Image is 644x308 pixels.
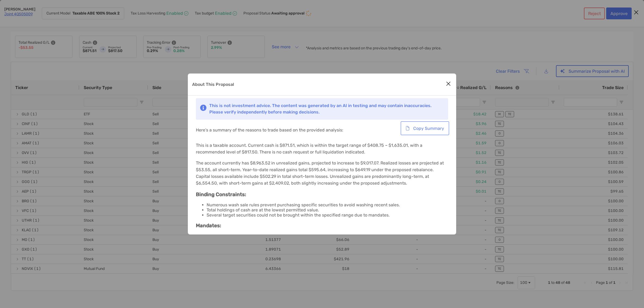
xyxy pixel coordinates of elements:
[188,74,456,234] div: About This Proposal
[402,122,448,134] button: Copy Summary
[200,105,207,111] img: Notification icon
[196,192,448,197] h3: Binding Constraints:
[444,80,452,88] button: Close modal
[209,102,444,115] div: This is not investment advice. The content was generated by an AI in testing and may contain inac...
[196,223,448,229] h3: Mandates:
[192,81,234,88] p: About This Proposal
[196,160,448,186] p: The account currently has $8,963.52 in unrealized gains, projected to increase to $9,017.07. Real...
[207,207,448,212] li: Total holdings of cash are at the lowest permitted value.
[196,142,448,155] p: This is a taxable account. Current cash is $871.51, which is within the target range of $408.75 –...
[207,212,448,218] li: Several target securities could not be brought within the specified range due to mandates.
[207,202,448,207] li: Numerous wash sale rules prevent purchasing specific securities to avoid washing recent sales.
[207,234,448,239] li: The account has mandated trades, but specific details on which positions to adjust are not provided.
[196,127,343,133] p: Here’s a summary of the reasons to trade based on the provided analysis:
